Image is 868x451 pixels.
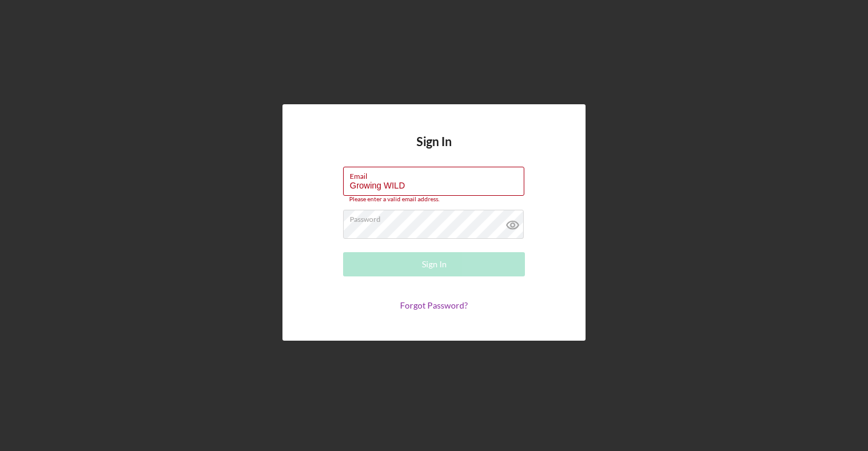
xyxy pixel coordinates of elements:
[416,135,452,167] h4: Sign In
[350,167,524,181] label: Email
[400,300,468,310] a: Forgot Password?
[343,196,525,203] div: Please enter a valid email address.
[350,210,524,224] label: Password
[422,252,447,276] div: Sign In
[343,252,525,276] button: Sign In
